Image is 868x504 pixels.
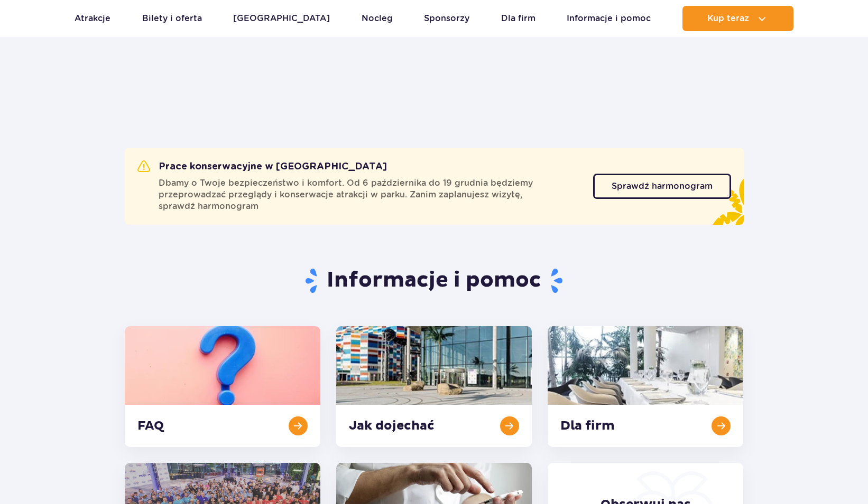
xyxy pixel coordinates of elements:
[424,6,469,31] a: Sponsorzy
[142,6,202,31] a: Bilety i oferta
[612,182,713,191] span: Sprawdź harmonogram
[137,160,387,173] h2: Prace konserwacyjne w [GEOGRAPHIC_DATA]
[593,174,731,199] a: Sprawdź harmonogram
[682,6,793,31] button: Kup teraz
[567,6,651,31] a: Informacje i pomoc
[362,6,393,31] a: Nocleg
[707,14,749,23] span: Kup teraz
[159,177,580,212] span: Dbamy o Twoje bezpieczeństwo i komfort. Od 6 października do 19 grudnia będziemy przeprowadzać pr...
[75,6,110,31] a: Atrakcje
[501,6,535,31] a: Dla firm
[125,267,744,294] h1: Informacje i pomoc
[233,6,330,31] a: [GEOGRAPHIC_DATA]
